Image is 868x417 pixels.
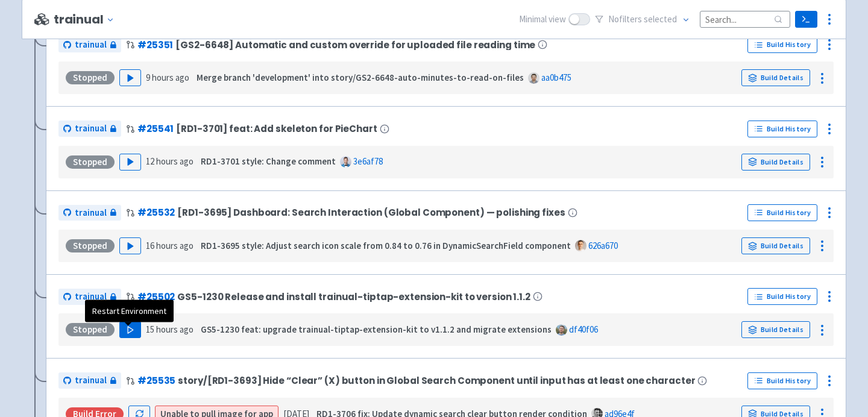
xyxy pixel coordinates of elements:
a: Build History [747,372,817,389]
span: selected [644,13,677,25]
a: trainual [58,37,121,53]
span: story/[RD1-3693] Hide “Clear” (X) button in Global Search Component until input has at least one ... [178,375,695,386]
span: [RD1-3695] Dashboard: Search Interaction (Global Component) — polishing fixes [177,207,565,218]
span: trainual [75,38,107,52]
a: Build History [747,36,817,53]
time: 12 hours ago [146,155,193,167]
a: 3e6af78 [353,155,383,167]
time: 9 hours ago [146,72,189,83]
a: trainual [58,121,121,137]
a: Build Details [741,237,810,254]
time: 16 hours ago [146,240,193,251]
a: aa0b475 [541,72,571,83]
a: trainual [58,205,121,221]
span: [GS2-6648] Automatic and custom override for uploaded file reading time [175,40,535,50]
a: Build Details [741,69,810,86]
button: trainual [54,13,119,27]
a: #25532 [137,206,175,219]
div: Stopped [66,71,115,84]
a: Build History [747,121,817,137]
a: Build Details [741,154,810,171]
a: trainual [58,289,121,305]
span: trainual [75,122,107,136]
a: Terminal [795,11,817,28]
strong: GS5-1230 feat: upgrade trainual-tiptap-extension-kit to v1.1.2 and migrate extensions [201,324,552,335]
a: 626a670 [588,240,618,251]
a: Build History [747,204,817,221]
a: #25541 [137,122,174,135]
div: Stopped [66,155,115,169]
strong: RD1-3695 style: Adjust search icon scale from 0.84 to 0.76 in DynamicSearchField component [201,240,571,251]
a: Build Details [741,321,810,338]
div: Stopped [66,323,115,336]
span: trainual [75,206,107,220]
button: Play [119,237,141,254]
span: Minimal view [519,13,566,27]
strong: RD1-3701 style: Change comment [201,155,336,167]
a: #25535 [137,374,175,387]
input: Search... [700,11,790,27]
a: #25351 [137,39,173,51]
span: [RD1-3701] feat: Add skeleton for PieChart [176,124,377,134]
button: Play [119,321,141,338]
span: trainual [75,374,107,387]
span: No filter s [608,13,677,27]
a: Build History [747,288,817,305]
a: #25502 [137,290,175,303]
div: Stopped [66,239,115,252]
button: Play [119,69,141,86]
strong: Merge branch 'development' into story/GS2-6648-auto-minutes-to-read-on-files [197,72,524,83]
button: Play [119,154,141,171]
span: GS5-1230 Release and install trainual-tiptap-extension-kit to version 1.1.2 [177,292,530,302]
span: trainual [75,290,107,304]
a: trainual [58,372,121,389]
a: df40f06 [569,324,598,335]
time: 15 hours ago [146,324,193,335]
